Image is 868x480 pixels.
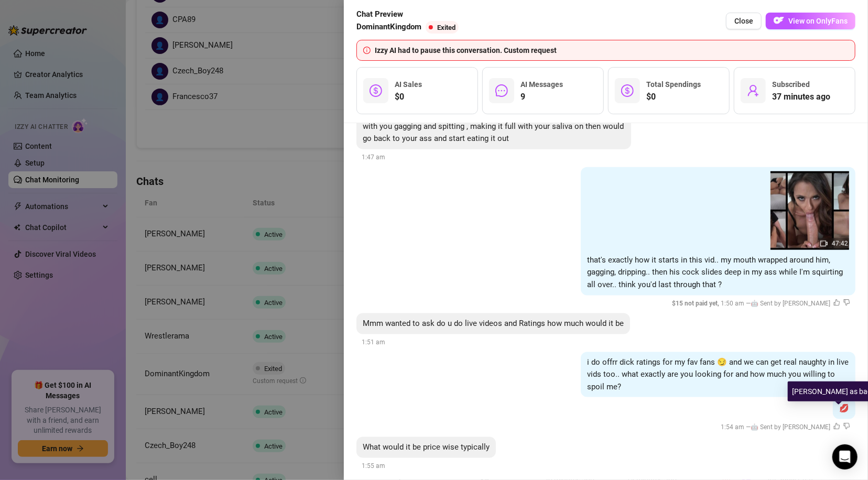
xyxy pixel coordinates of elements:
span: like [833,423,840,430]
span: dislike [843,423,850,430]
span: 🤖 Sent by [PERSON_NAME] [751,300,830,307]
span: dollar [621,84,634,97]
span: $0 [646,91,701,103]
span: Close [734,17,753,25]
a: OFView on OnlyFans [766,13,855,30]
span: I would grab your mouth tease you first , then be going deep in your mouth with you gagging and s... [363,109,624,143]
span: Exited [437,24,455,31]
span: $ 15 not paid yet , [672,300,721,307]
div: Open Intercom Messenger [832,444,858,470]
span: 1:50 am — [672,300,850,307]
span: i do offrr dick ratings for my fav fans 😏 and we can get real naughty in live vids too.. what exa... [587,357,849,391]
button: OFView on OnlyFans [766,13,855,29]
span: user-add [747,84,759,97]
span: 1:55 am [362,462,385,470]
span: like [833,299,840,306]
span: DominantKingdom [356,21,421,34]
div: Izzy AI had to pause this conversation. Custom request [375,45,849,56]
span: 1:47 am [362,154,385,161]
span: $0 [395,91,422,103]
span: dollar [370,84,382,97]
span: Total Spendings [646,80,701,89]
span: 37 minutes ago [772,91,830,103]
span: What would it be price wise typically [363,442,490,452]
button: Close [726,13,762,29]
span: that's exactly how it starts in this vid.. my mouth wrapped around him, gagging, dripping.. then ... [587,255,843,289]
span: 9 [520,91,563,103]
span: 1:51 am [362,339,385,346]
span: View on OnlyFans [788,17,848,25]
span: 💋 [839,403,849,413]
span: 47:42 [832,240,848,247]
span: AI Messages [520,80,563,89]
span: video-camera [820,240,828,247]
span: dislike [843,299,850,306]
span: 🤖 Sent by [PERSON_NAME] [751,423,830,431]
span: 1:54 am — [721,423,850,431]
img: OF [774,15,784,26]
span: Mmm wanted to ask do u do live videos and Ratings how much would it be [363,319,624,328]
span: Subscribed [772,80,810,89]
span: message [495,84,508,97]
span: info-circle [363,47,371,54]
span: Chat Preview [356,8,463,21]
span: AI Sales [395,80,422,89]
img: media [771,171,849,250]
